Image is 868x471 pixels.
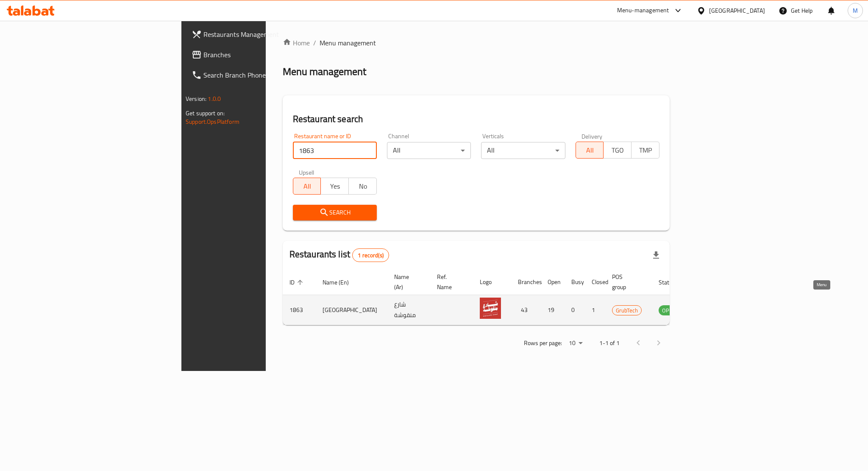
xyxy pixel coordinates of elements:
[599,338,620,348] p: 1-1 of 1
[203,50,320,60] span: Branches
[352,180,373,192] span: No
[185,24,326,45] a: Restaurants Management
[186,93,206,104] span: Version:
[352,248,389,262] div: Total records count
[299,169,314,175] label: Upsell
[293,178,321,195] button: All
[612,272,642,292] span: POS group
[565,337,586,350] div: Rows per page:
[300,207,370,218] span: Search
[293,205,377,220] button: Search
[659,277,686,287] span: Status
[524,338,562,348] p: Rows per page:
[631,142,659,159] button: TMP
[348,178,377,195] button: No
[387,295,430,325] td: شارع منقوشة
[565,269,585,295] th: Busy
[576,142,604,159] button: All
[323,277,360,287] span: Name (En)
[853,6,858,15] span: M
[579,144,601,156] span: All
[541,269,565,295] th: Open
[473,269,511,295] th: Logo
[617,6,669,16] div: Menu-management
[394,272,420,292] span: Name (Ar)
[603,142,632,159] button: TGO
[324,180,345,192] span: Yes
[607,144,628,156] span: TGO
[581,133,603,139] label: Delivery
[353,251,389,259] span: 1 record(s)
[659,306,679,315] span: OPEN
[203,29,320,39] span: Restaurants Management
[283,38,670,48] nav: breadcrumb
[612,306,641,315] span: GrubTech
[585,269,605,295] th: Closed
[320,178,349,195] button: Yes
[297,180,318,192] span: All
[293,142,377,159] input: Search for restaurant name or ID..
[565,295,585,325] td: 0
[709,6,765,15] div: [GEOGRAPHIC_DATA]
[283,65,366,78] h2: Menu management
[186,108,225,119] span: Get support on:
[511,269,541,295] th: Branches
[585,295,605,325] td: 1
[203,70,320,80] span: Search Branch Phone
[185,65,326,85] a: Search Branch Phone
[293,113,659,125] h2: Restaurant search
[283,269,726,325] table: enhanced table
[480,298,501,319] img: Manoushe Street
[316,295,387,325] td: [GEOGRAPHIC_DATA]
[541,295,565,325] td: 19
[437,272,463,292] span: Ref. Name
[646,245,666,265] div: Export file
[387,142,471,159] div: All
[208,93,221,104] span: 1.0.0
[320,38,376,48] span: Menu management
[289,248,389,262] h2: Restaurants list
[635,144,656,156] span: TMP
[511,295,541,325] td: 43
[186,116,239,127] a: Support.OpsPlatform
[185,45,326,65] a: Branches
[481,142,565,159] div: All
[289,277,306,287] span: ID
